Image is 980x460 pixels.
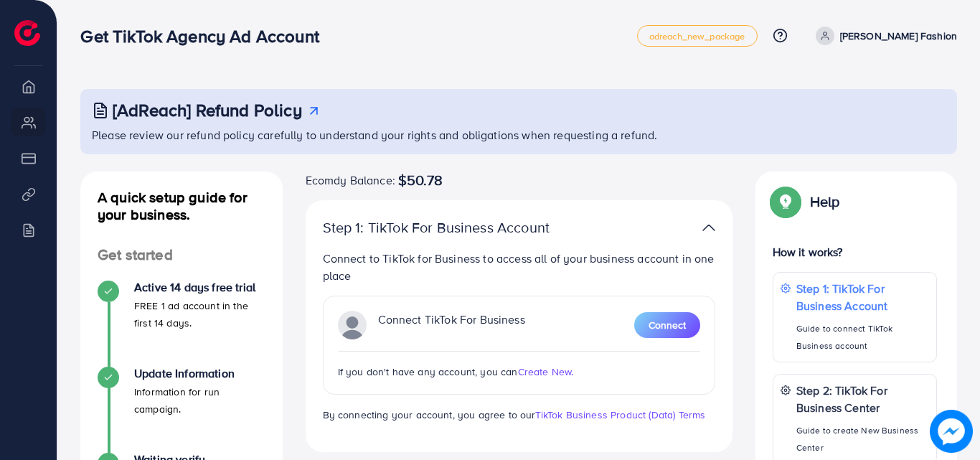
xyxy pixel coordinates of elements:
p: Connect TikTok For Business [378,311,525,339]
h4: Active 14 days free trial [134,281,265,294]
p: Guide to connect TikTok Business account [796,320,929,355]
span: adreach_new_package [649,32,745,41]
li: Update Information [80,367,283,453]
span: $50.78 [398,172,443,189]
img: TikTok partner [702,217,715,238]
h4: Get started [80,246,283,264]
a: [PERSON_NAME] Fashion [810,27,957,45]
p: Information for run campaign. [134,383,265,418]
button: Connect [634,312,700,338]
a: TikTok Business Product (Data) Terms [535,408,706,422]
p: Guide to create New Business Center [796,422,929,456]
h3: Get TikTok Agency Ad Account [80,26,330,47]
img: TikTok partner [338,311,367,339]
span: If you don't have any account, you can [338,365,518,379]
img: Popup guide [773,189,798,215]
span: Connect [649,318,686,332]
p: Step 1: TikTok For Business Account [796,280,929,314]
li: Active 14 days free trial [80,281,283,367]
h4: A quick setup guide for your business. [80,189,283,223]
p: By connecting your account, you agree to our [323,406,715,423]
p: How it works? [773,243,938,260]
p: FREE 1 ad account in the first 14 days. [134,297,265,332]
p: Connect to TikTok for Business to access all of your business account in one place [323,250,715,284]
p: Please review our refund policy carefully to understand your rights and obligations when requesti... [92,126,948,144]
p: Step 1: TikTok For Business Account [323,219,577,236]
span: Create New. [518,365,574,379]
img: image [930,410,973,453]
h4: Update Information [134,367,265,380]
a: adreach_new_package [637,25,758,47]
p: Help [810,193,840,210]
p: Step 2: TikTok For Business Center [796,382,929,416]
p: [PERSON_NAME] Fashion [840,27,957,44]
span: Ecomdy Balance: [306,172,395,189]
img: logo [14,20,40,46]
h3: [AdReach] Refund Policy [113,100,302,121]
